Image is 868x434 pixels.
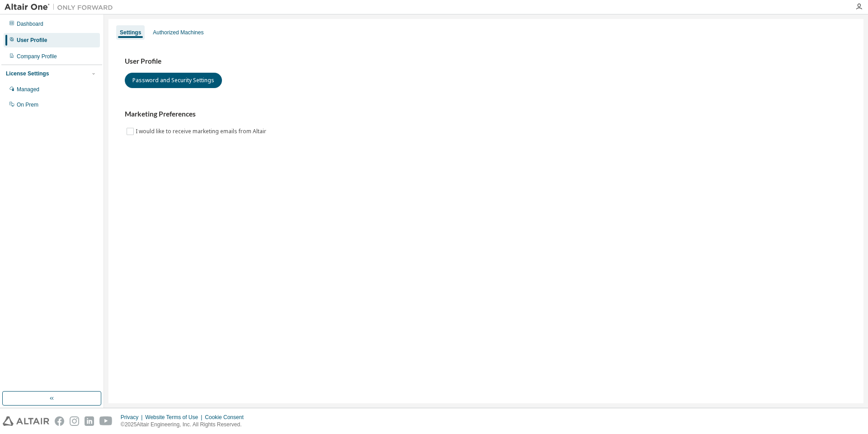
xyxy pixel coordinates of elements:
div: Dashboard [17,20,43,28]
img: youtube.svg [99,416,113,426]
div: Managed [17,86,39,93]
div: Website Terms of Use [145,414,205,421]
h3: User Profile [125,57,847,66]
div: On Prem [17,101,38,108]
img: Altair One [5,3,118,12]
div: License Settings [6,70,49,77]
div: Cookie Consent [205,414,249,421]
p: © 2025 Altair Engineering, Inc. All Rights Reserved. [121,421,249,429]
div: Authorized Machines [153,29,203,36]
div: Company Profile [17,53,57,60]
div: Settings [120,29,141,36]
label: I would like to receive marketing emails from Altair [136,126,268,137]
img: altair_logo.svg [3,416,49,426]
div: User Profile [17,37,47,44]
img: facebook.svg [55,416,64,426]
div: Privacy [121,414,145,421]
img: instagram.svg [70,416,79,426]
img: linkedin.svg [85,416,94,426]
h3: Marketing Preferences [125,110,847,119]
button: Password and Security Settings [125,73,222,88]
